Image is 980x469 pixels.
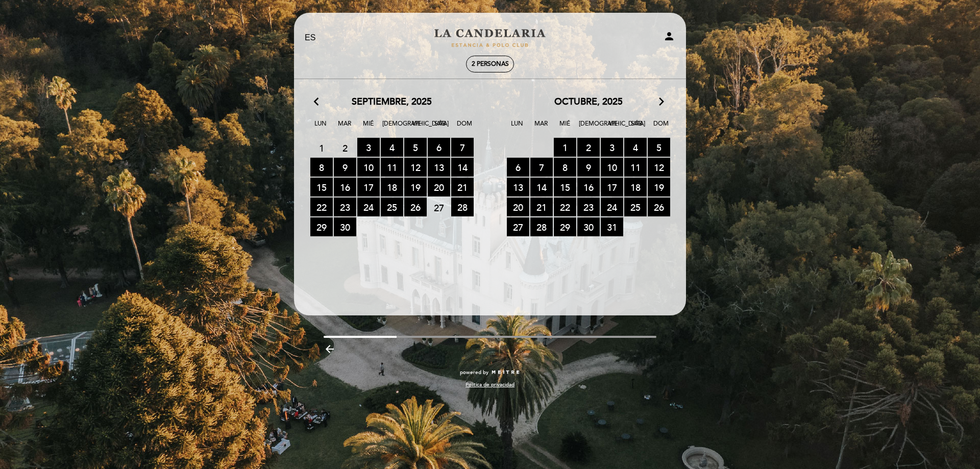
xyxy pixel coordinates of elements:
[663,30,675,42] i: person
[601,178,623,196] span: 17
[603,118,623,137] span: Vie
[530,198,553,216] span: 21
[577,158,600,177] span: 9
[624,158,647,177] span: 11
[428,178,450,196] span: 20
[460,369,520,376] a: powered by
[648,158,670,177] span: 12
[663,30,675,46] button: person
[352,95,432,109] span: septiembre, 2025
[554,178,576,196] span: 15
[554,158,576,177] span: 8
[460,369,488,376] span: powered by
[381,158,403,177] span: 11
[428,198,450,217] span: 27
[507,178,529,196] span: 13
[406,118,427,137] span: Vie
[577,178,600,196] span: 16
[310,198,333,216] span: 22
[334,138,356,157] span: 2
[381,138,403,157] span: 4
[404,158,427,177] span: 12
[310,118,331,137] span: Lun
[577,198,600,216] span: 23
[430,118,451,137] span: Sáb
[382,118,403,137] span: [DEMOGRAPHIC_DATA]
[426,24,554,52] a: LA [PERSON_NAME]
[491,370,520,375] img: MEITRE
[334,217,356,236] span: 30
[334,178,356,196] span: 16
[577,217,600,236] span: 30
[310,138,333,157] span: 1
[324,343,336,355] i: arrow_backward
[404,198,427,216] span: 26
[334,198,356,216] span: 23
[357,158,380,177] span: 10
[357,178,380,196] span: 17
[507,198,529,216] span: 20
[428,138,450,157] span: 6
[648,138,670,157] span: 5
[579,118,599,137] span: [DEMOGRAPHIC_DATA]
[554,217,576,236] span: 29
[530,217,553,236] span: 28
[310,158,333,177] span: 8
[657,95,666,109] i: arrow_forward_ios
[531,118,551,137] span: Mar
[334,158,356,177] span: 9
[310,217,333,236] span: 29
[601,198,623,216] span: 24
[530,178,553,196] span: 14
[451,138,474,157] span: 7
[472,60,509,68] span: 2 personas
[381,178,403,196] span: 18
[651,118,671,137] span: Dom
[554,95,623,109] span: octubre, 2025
[451,158,474,177] span: 14
[428,158,450,177] span: 13
[577,138,600,157] span: 2
[624,178,647,196] span: 18
[465,381,514,388] a: Política de privacidad
[310,178,333,196] span: 15
[507,158,529,177] span: 6
[530,158,553,177] span: 7
[507,217,529,236] span: 27
[334,118,355,137] span: Mar
[624,198,647,216] span: 25
[357,138,380,157] span: 3
[451,178,474,196] span: 21
[507,118,527,137] span: Lun
[451,198,474,216] span: 28
[404,138,427,157] span: 5
[404,178,427,196] span: 19
[554,198,576,216] span: 22
[454,118,475,137] span: Dom
[601,158,623,177] span: 10
[381,198,403,216] span: 25
[627,118,647,137] span: Sáb
[357,198,380,216] span: 24
[358,118,379,137] span: Mié
[601,138,623,157] span: 3
[554,138,576,157] span: 1
[624,138,647,157] span: 4
[648,178,670,196] span: 19
[555,118,575,137] span: Mié
[601,217,623,236] span: 31
[648,198,670,216] span: 26
[314,95,323,109] i: arrow_back_ios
